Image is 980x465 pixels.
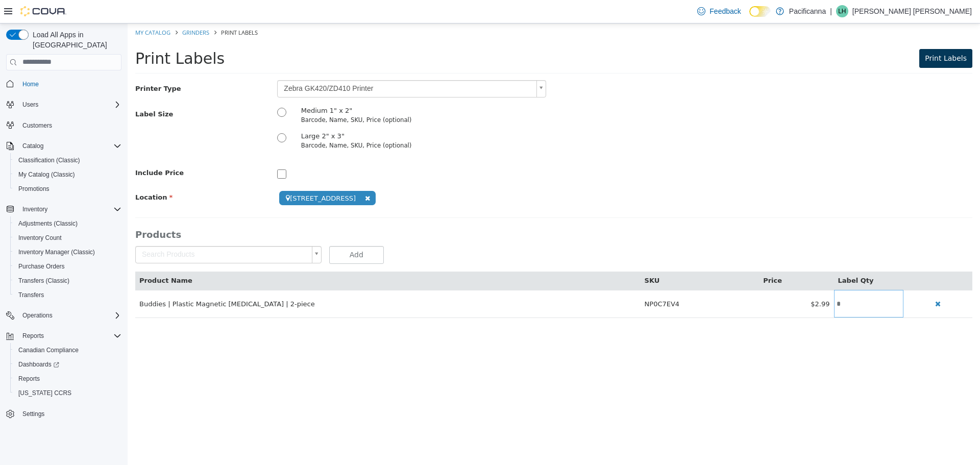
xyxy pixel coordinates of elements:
[10,167,126,182] button: My Catalog (Classic)
[22,142,43,150] span: Catalog
[14,217,121,230] span: Adjustments (Classic)
[22,121,52,130] span: Customers
[18,119,56,132] a: Customers
[14,232,121,244] span: Inventory Count
[852,5,972,17] p: [PERSON_NAME] [PERSON_NAME]
[18,277,69,285] span: Transfers (Classic)
[789,5,826,17] p: Pacificanna
[14,358,121,371] span: Dashboards
[14,289,121,301] span: Transfers
[2,77,126,91] button: Home
[8,248,513,266] th: Product Name
[18,360,59,369] span: Dashboards
[797,31,839,39] span: Print Labels
[150,57,419,74] a: Zebra GK420/ZD410 Printer
[10,386,126,400] button: [US_STATE] CCRS
[8,266,513,294] td: Buddies | Plastic Magnetic [MEDICAL_DATA] | 2-piece
[18,234,62,242] span: Inventory Count
[10,357,126,372] a: Dashboards
[2,118,126,133] button: Customers
[18,203,121,215] span: Inventory
[10,372,126,386] button: Reports
[8,170,45,178] span: Location
[18,156,80,164] span: Classification (Classic)
[2,406,126,421] button: Settings
[22,101,38,109] span: Users
[174,92,395,102] div: Barcode, Name, SKU, Price (optional)
[14,275,121,287] span: Transfers (Classic)
[18,408,48,420] a: Settings
[18,99,42,111] button: Users
[8,223,194,240] a: Search Products
[14,344,121,356] span: Canadian Compliance
[8,61,54,69] span: Printer Type
[18,203,52,215] button: Inventory
[14,260,121,273] span: Purchase Orders
[14,183,121,195] span: Promotions
[20,6,66,16] img: Cova
[8,87,45,94] span: Label Size
[22,410,44,418] span: Settings
[14,358,63,371] a: Dashboards
[18,346,79,354] span: Canadian Compliance
[22,205,47,213] span: Inventory
[14,387,76,399] a: [US_STATE] CCRS
[14,168,79,181] a: My Catalog (Classic)
[10,153,126,167] button: Classification (Classic)
[18,140,47,152] button: Catalog
[18,291,44,299] span: Transfers
[10,216,126,231] button: Adjustments (Classic)
[14,183,54,195] a: Promotions
[18,78,121,90] span: Home
[18,78,43,90] a: Home
[174,118,395,127] div: Barcode, Name, SKU, Price (optional)
[55,5,82,13] a: Grinders
[152,167,248,182] span: [STREET_ADDRESS]
[14,168,121,181] span: My Catalog (Classic)
[18,219,78,228] span: Adjustments (Classic)
[14,289,48,301] a: Transfers
[8,205,845,217] h3: Products
[22,311,53,320] span: Operations
[18,248,95,256] span: Inventory Manager (Classic)
[14,373,121,385] span: Reports
[18,309,121,322] span: Operations
[18,170,75,179] span: My Catalog (Classic)
[14,275,73,287] a: Transfers (Classic)
[18,330,48,342] button: Reports
[8,5,43,13] a: My Catalog
[10,259,126,274] button: Purchase Orders
[631,248,706,266] th: Price
[14,154,84,166] a: Classification (Classic)
[22,332,44,340] span: Reports
[836,5,848,17] div: Lauryn H-W
[174,82,395,92] div: Medium 1" x 2"
[14,387,121,399] span: Washington CCRS
[18,185,50,193] span: Promotions
[8,26,97,44] span: Print Labels
[749,6,771,17] input: Dark Mode
[2,329,126,343] button: Reports
[10,245,126,259] button: Inventory Manager (Classic)
[10,274,126,288] button: Transfers (Classic)
[14,154,121,166] span: Classification (Classic)
[14,260,69,273] a: Purchase Orders
[2,308,126,323] button: Operations
[14,232,66,244] a: Inventory Count
[202,223,256,240] button: Add
[18,407,121,420] span: Settings
[93,5,130,13] span: Print Labels
[174,108,395,118] div: Large 2" x 3"
[18,262,65,271] span: Purchase Orders
[749,17,750,17] span: Dark Mode
[14,217,82,230] a: Adjustments (Classic)
[18,375,40,383] span: Reports
[10,182,126,196] button: Promotions
[513,248,632,266] th: SKU
[2,202,126,216] button: Inventory
[8,223,180,239] span: Search Products
[14,246,121,258] span: Inventory Manager (Classic)
[513,266,632,294] td: NP0C7EV4
[18,389,71,397] span: [US_STATE] CCRS
[706,248,776,266] th: Label Qty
